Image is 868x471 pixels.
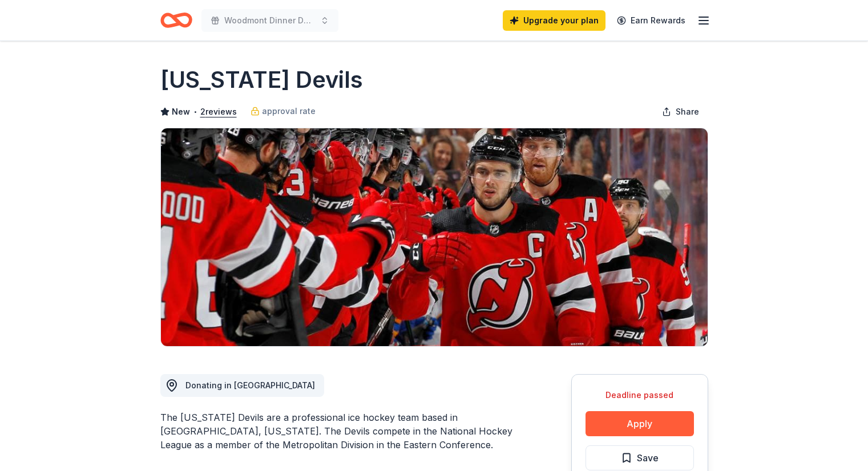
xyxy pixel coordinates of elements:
[185,380,315,390] span: Donating in [GEOGRAPHIC_DATA]
[610,10,692,31] a: Earn Rewards
[172,105,190,119] span: New
[201,9,338,32] button: Woodmont Dinner Dance and Tricky Tray
[251,104,316,118] a: approval rate
[262,104,316,118] span: approval rate
[637,450,659,465] span: Save
[160,64,363,96] h1: [US_STATE] Devils
[160,7,192,34] a: Home
[200,105,237,119] button: 2reviews
[160,411,516,452] div: The [US_STATE] Devils are a professional ice hockey team based in [GEOGRAPHIC_DATA], [US_STATE]. ...
[193,107,197,116] span: •
[586,445,694,470] button: Save
[503,10,605,31] a: Upgrade your plan
[224,14,316,27] span: Woodmont Dinner Dance and Tricky Tray
[676,105,699,119] span: Share
[653,100,708,123] button: Share
[161,128,708,346] img: Image for New Jersey Devils
[586,388,694,402] div: Deadline passed
[586,411,694,436] button: Apply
